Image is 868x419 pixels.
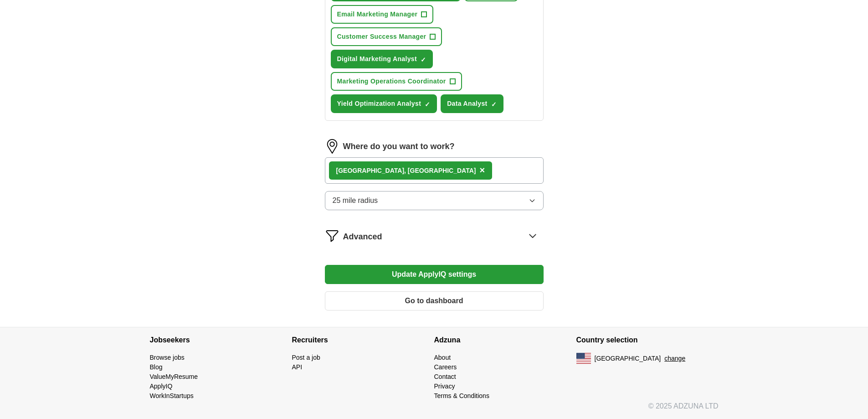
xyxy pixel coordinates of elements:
[343,140,455,153] label: Where do you want to work?
[479,164,485,177] button: ×
[333,195,378,206] span: 25 mile radius
[434,383,455,390] a: Privacy
[421,56,426,63] span: ✓
[331,27,442,46] button: Customer Success Manager
[664,354,685,363] button: change
[576,353,591,364] img: US flag
[479,165,485,175] span: ×
[491,101,497,108] span: ✓
[150,363,163,371] a: Blog
[325,191,544,210] button: 25 mile radius
[595,354,661,363] span: [GEOGRAPHIC_DATA]
[336,166,476,176] div: [GEOGRAPHIC_DATA], [GEOGRAPHIC_DATA]
[434,392,489,399] a: Terms & Conditions
[325,265,544,284] button: Update ApplyIQ settings
[434,373,456,380] a: Contact
[337,32,426,41] span: Customer Success Manager
[292,354,320,361] a: Post a job
[331,5,434,24] button: Email Marketing Manager
[292,363,303,371] a: API
[325,291,544,310] button: Go to dashboard
[150,354,185,361] a: Browse jobs
[150,383,173,390] a: ApplyIQ
[337,77,446,86] span: Marketing Operations Coordinator
[143,401,726,419] div: © 2025 ADZUNA LTD
[425,101,430,108] span: ✓
[434,354,451,361] a: About
[337,54,417,64] span: Digital Marketing Analyst
[325,228,339,243] img: filter
[337,99,421,109] span: Yield Optimization Analyst
[343,231,382,243] span: Advanced
[576,327,719,353] h4: Country selection
[150,373,198,380] a: ValueMyResume
[331,50,433,68] button: Digital Marketing Analyst✓
[441,94,503,113] button: Data Analyst✓
[331,94,437,113] button: Yield Optimization Analyst✓
[447,99,488,109] span: Data Analyst
[434,363,457,371] a: Careers
[325,139,339,154] img: location.png
[337,10,418,19] span: Email Marketing Manager
[331,72,462,91] button: Marketing Operations Coordinator
[150,392,194,399] a: WorkInStartups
